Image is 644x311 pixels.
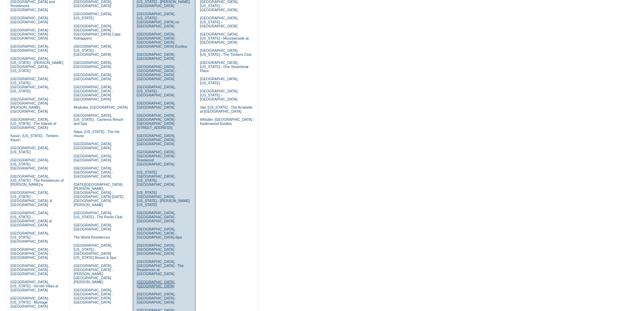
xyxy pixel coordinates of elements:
a: [GEOGRAPHIC_DATA], [GEOGRAPHIC_DATA] [74,142,112,150]
a: [GEOGRAPHIC_DATA], [US_STATE] - [GEOGRAPHIC_DATA] [200,89,238,101]
a: [GEOGRAPHIC_DATA], [US_STATE] - [GEOGRAPHIC_DATA] [10,231,49,243]
a: [GEOGRAPHIC_DATA], [GEOGRAPHIC_DATA] [74,223,112,231]
a: [US_STATE][GEOGRAPHIC_DATA], [US_STATE][GEOGRAPHIC_DATA] [137,170,175,186]
a: Kaua'i, [US_STATE] - Timbers Kaua'i [10,134,58,142]
a: [GEOGRAPHIC_DATA], [GEOGRAPHIC_DATA] - [GEOGRAPHIC_DATA] [GEOGRAPHIC_DATA] [74,85,113,101]
a: [GEOGRAPHIC_DATA], [US_STATE] [200,77,238,85]
a: [GEOGRAPHIC_DATA], [US_STATE] - [GEOGRAPHIC_DATA] [137,85,175,97]
a: [GEOGRAPHIC_DATA], [US_STATE] - [GEOGRAPHIC_DATA] on [GEOGRAPHIC_DATA] [137,12,179,28]
a: [GEOGRAPHIC_DATA], [GEOGRAPHIC_DATA] - Rosewood [GEOGRAPHIC_DATA] [137,150,176,166]
a: [GEOGRAPHIC_DATA], [GEOGRAPHIC_DATA] - [GEOGRAPHIC_DATA] [GEOGRAPHIC_DATA] [137,65,176,81]
a: Napa, [US_STATE] - The Ink House [74,130,120,138]
a: [GEOGRAPHIC_DATA] - [GEOGRAPHIC_DATA][PERSON_NAME], [GEOGRAPHIC_DATA] [10,97,50,113]
a: [GEOGRAPHIC_DATA], [US_STATE] - [GEOGRAPHIC_DATA] [200,16,238,28]
a: [GEOGRAPHIC_DATA], [GEOGRAPHIC_DATA] - [GEOGRAPHIC_DATA], [GEOGRAPHIC_DATA] Exotica [137,32,187,48]
a: [GEOGRAPHIC_DATA], [GEOGRAPHIC_DATA] [10,16,49,24]
a: [GEOGRAPHIC_DATA], [US_STATE] - [GEOGRAPHIC_DATA] at [GEOGRAPHIC_DATA] [10,211,52,227]
a: The World Residences [74,235,110,239]
a: Vail, [US_STATE] - The Arrabelle at [GEOGRAPHIC_DATA] [200,105,252,113]
a: [GEOGRAPHIC_DATA], [US_STATE] - Carneros Resort and Spa [74,113,123,126]
a: [GEOGRAPHIC_DATA], [US_STATE] [74,12,112,20]
a: [GEOGRAPHIC_DATA], [GEOGRAPHIC_DATA] - [GEOGRAPHIC_DATA] [GEOGRAPHIC_DATA] [74,288,113,304]
a: [GEOGRAPHIC_DATA] - [GEOGRAPHIC_DATA] - [GEOGRAPHIC_DATA] [10,28,50,40]
a: [DATE][GEOGRAPHIC_DATA][PERSON_NAME], [GEOGRAPHIC_DATA] - [GEOGRAPHIC_DATA] [DATE][GEOGRAPHIC_DAT... [74,182,123,207]
a: [GEOGRAPHIC_DATA], [GEOGRAPHIC_DATA] - [GEOGRAPHIC_DATA] [137,292,176,304]
a: [GEOGRAPHIC_DATA], [US_STATE] - The Rocks Club [74,211,123,219]
a: [GEOGRAPHIC_DATA], [US_STATE] [10,146,49,154]
a: [GEOGRAPHIC_DATA], [GEOGRAPHIC_DATA] - [PERSON_NAME][GEOGRAPHIC_DATA][PERSON_NAME] [74,264,113,284]
a: [GEOGRAPHIC_DATA], [GEOGRAPHIC_DATA] [74,73,112,81]
a: [GEOGRAPHIC_DATA], [US_STATE] - [GEOGRAPHIC_DATA], [US_STATE] [10,77,49,93]
a: [GEOGRAPHIC_DATA], [US_STATE] - [GEOGRAPHIC_DATA] [10,158,49,170]
a: [GEOGRAPHIC_DATA], [US_STATE] - [GEOGRAPHIC_DATA], A [GEOGRAPHIC_DATA] [10,191,52,207]
a: [GEOGRAPHIC_DATA], [GEOGRAPHIC_DATA] - [GEOGRAPHIC_DATA] [137,134,176,146]
a: Whistler, [GEOGRAPHIC_DATA] - Kadenwood Estates [200,117,254,126]
a: Muskoka, [GEOGRAPHIC_DATA] [74,105,127,109]
a: [GEOGRAPHIC_DATA], [GEOGRAPHIC_DATA] [137,101,175,109]
a: [GEOGRAPHIC_DATA], [US_STATE] - One Steamboat Place [200,61,248,73]
a: [GEOGRAPHIC_DATA], [GEOGRAPHIC_DATA] [10,44,49,52]
a: [GEOGRAPHIC_DATA], [GEOGRAPHIC_DATA] [137,280,175,288]
a: [GEOGRAPHIC_DATA], [GEOGRAPHIC_DATA] - [GEOGRAPHIC_DATA]-Spa [137,227,182,239]
a: [GEOGRAPHIC_DATA], [GEOGRAPHIC_DATA] - The Residences at [GEOGRAPHIC_DATA] [137,260,184,276]
a: [GEOGRAPHIC_DATA], [US_STATE] - The Islands of [GEOGRAPHIC_DATA] [10,117,56,130]
a: [GEOGRAPHIC_DATA], [US_STATE] - [GEOGRAPHIC_DATA] [74,44,112,57]
a: [GEOGRAPHIC_DATA], [GEOGRAPHIC_DATA] [137,52,175,61]
a: [GEOGRAPHIC_DATA], [GEOGRAPHIC_DATA] - [GEOGRAPHIC_DATA][STREET_ADDRESS] [137,113,176,130]
a: [GEOGRAPHIC_DATA], [GEOGRAPHIC_DATA] - [GEOGRAPHIC_DATA] [74,166,113,178]
a: [GEOGRAPHIC_DATA], [US_STATE] - Ho'olei Villas at [GEOGRAPHIC_DATA] [10,280,58,292]
a: [GEOGRAPHIC_DATA], [US_STATE] - The Timbers Club [200,48,252,57]
a: [GEOGRAPHIC_DATA], [GEOGRAPHIC_DATA] - [GEOGRAPHIC_DATA] [10,264,50,276]
a: [GEOGRAPHIC_DATA], [US_STATE] - Mountainside at [GEOGRAPHIC_DATA] [200,32,248,44]
a: [GEOGRAPHIC_DATA], [US_STATE] - Montage [GEOGRAPHIC_DATA] [10,296,49,308]
a: [GEOGRAPHIC_DATA], [GEOGRAPHIC_DATA] [74,154,112,162]
a: [GEOGRAPHIC_DATA], [US_STATE] - The Residences of [PERSON_NAME]'a [10,174,64,186]
a: [GEOGRAPHIC_DATA], [US_STATE] - [PERSON_NAME][GEOGRAPHIC_DATA], [US_STATE] [10,57,64,73]
a: [GEOGRAPHIC_DATA], [GEOGRAPHIC_DATA] - [GEOGRAPHIC_DATA] Cape Kidnappers [74,24,121,40]
a: [US_STATE][GEOGRAPHIC_DATA], [US_STATE] - [PERSON_NAME] [US_STATE] [137,191,190,207]
a: [GEOGRAPHIC_DATA], [GEOGRAPHIC_DATA] - [GEOGRAPHIC_DATA] [137,243,176,256]
a: [GEOGRAPHIC_DATA], [GEOGRAPHIC_DATA] - [GEOGRAPHIC_DATA] [137,211,176,223]
a: [GEOGRAPHIC_DATA], [US_STATE] - [GEOGRAPHIC_DATA] [US_STATE] Resort & Spa [74,243,116,260]
a: [GEOGRAPHIC_DATA], [GEOGRAPHIC_DATA] - [GEOGRAPHIC_DATA] [10,247,50,260]
a: [GEOGRAPHIC_DATA], [GEOGRAPHIC_DATA] [74,61,112,69]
